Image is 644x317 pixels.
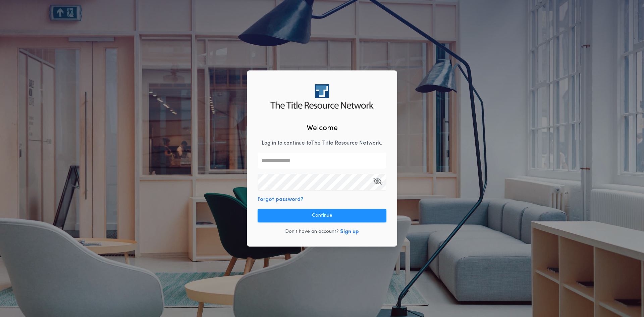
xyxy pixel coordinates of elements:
button: Forgot password? [258,196,304,204]
button: Sign up [340,228,359,236]
p: Log in to continue to The Title Resource Network . [262,139,382,147]
img: logo [270,84,373,109]
p: Don't have an account? [285,228,339,235]
button: Continue [258,209,386,222]
h2: Welcome [307,123,338,134]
